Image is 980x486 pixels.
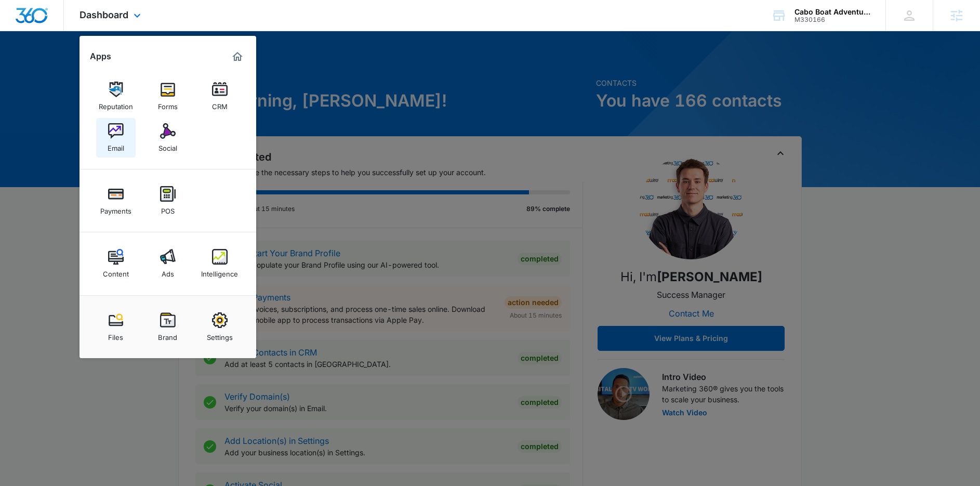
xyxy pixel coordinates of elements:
[200,244,240,283] a: Intelligence
[17,17,25,25] img: logo_orange.svg
[229,48,246,65] a: Marketing 360® Dashboard
[200,307,240,347] a: Settings
[794,16,870,23] div: account id
[162,265,174,278] div: Ads
[96,244,136,283] a: Content
[90,51,111,61] h2: Apps
[148,244,188,283] a: Ads
[148,181,188,220] a: POS
[158,97,178,111] div: Forms
[108,328,123,341] div: Files
[158,139,177,152] div: Social
[103,60,112,69] img: tab_keywords_by_traffic_grey.svg
[28,60,36,69] img: tab_domain_overview_orange.svg
[27,27,114,35] div: Domain: [DOMAIN_NAME]
[39,61,93,68] div: Domain Overview
[17,27,25,35] img: website_grey.svg
[794,8,870,16] div: account name
[212,97,228,111] div: CRM
[96,118,136,157] a: Email
[96,307,136,347] a: Files
[200,76,240,116] a: CRM
[207,328,233,341] div: Settings
[161,202,175,215] div: POS
[100,202,131,215] div: Payments
[99,97,133,111] div: Reputation
[148,76,188,116] a: Forms
[148,307,188,347] a: Brand
[80,9,128,20] span: Dashboard
[96,181,136,220] a: Payments
[29,17,51,25] div: v 4.0.24
[108,139,124,152] div: Email
[96,76,136,116] a: Reputation
[148,118,188,157] a: Social
[201,265,238,278] div: Intelligence
[158,328,177,341] div: Brand
[103,265,129,278] div: Content
[115,61,175,68] div: Keywords by Traffic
